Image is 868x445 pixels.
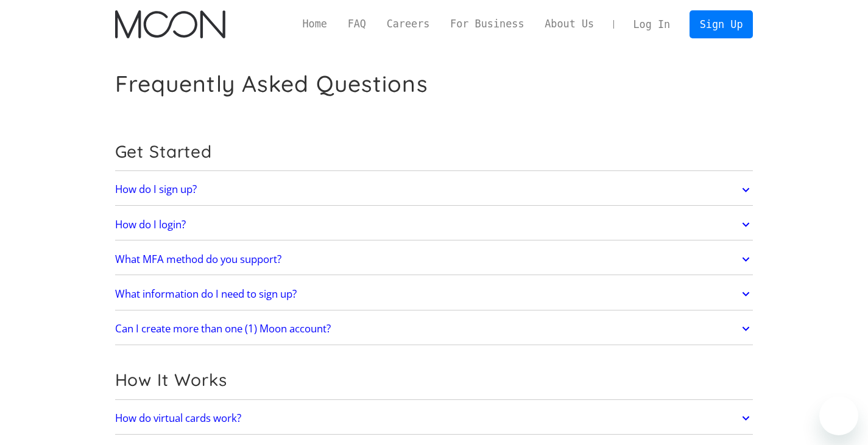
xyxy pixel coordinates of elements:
h1: Frequently Asked Questions [115,70,428,97]
h2: How do virtual cards work? [115,412,241,424]
a: How do I sign up? [115,177,753,203]
a: What information do I need to sign up? [115,281,753,307]
h2: Can I create more than one (1) Moon account? [115,323,331,335]
a: How do I login? [115,212,753,237]
iframe: Botón para iniciar la ventana de mensajería [819,396,858,435]
a: home [115,10,225,38]
a: FAQ [337,16,376,32]
h2: How do I sign up? [115,183,197,195]
h2: What information do I need to sign up? [115,288,297,300]
a: For Business [440,16,534,32]
h2: Get Started [115,141,753,162]
img: Moon Logo [115,10,225,38]
a: What MFA method do you support? [115,247,753,272]
a: Sign Up [690,10,753,38]
h2: How do I login? [115,219,186,231]
a: Log In [623,11,680,38]
a: Careers [376,16,440,32]
h2: How It Works [115,370,753,390]
a: Home [292,16,337,32]
a: How do virtual cards work? [115,405,753,431]
h2: What MFA method do you support? [115,253,281,265]
a: About Us [534,16,604,32]
a: Can I create more than one (1) Moon account? [115,316,753,342]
